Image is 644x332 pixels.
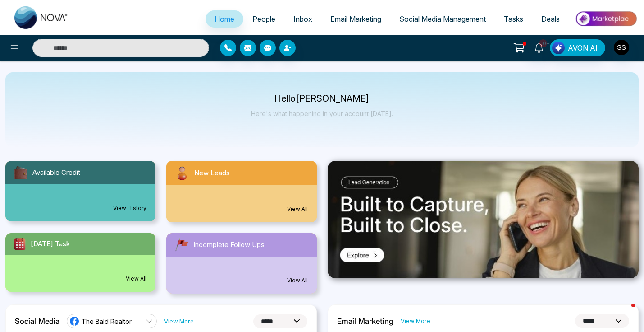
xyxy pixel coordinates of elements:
img: . [328,161,639,278]
span: Tasks [504,14,523,23]
span: Deals [541,14,560,23]
span: AVON AI [568,42,598,53]
a: View More [164,317,194,326]
span: [DATE] Task [31,239,70,249]
a: Inbox [284,10,321,28]
p: Here's what happening in your account [DATE]. [251,110,393,117]
a: Home [206,10,243,28]
a: Deals [532,10,569,28]
a: Email Marketing [321,10,390,28]
a: Incomplete Follow UpsView All [161,233,322,294]
img: Market-place.gif [573,9,639,29]
a: View More [401,317,430,325]
img: Lead Flow [552,42,565,54]
span: Available Credit [32,168,80,178]
img: availableCredit.svg [13,164,29,181]
a: View All [287,276,308,285]
h2: Social Media [15,317,59,326]
a: View History [113,204,146,212]
img: newLeads.svg [174,164,191,182]
span: Incomplete Follow Ups [193,240,265,250]
img: User Avatar [614,40,629,55]
span: Email Marketing [330,14,381,23]
span: New Leads [194,168,230,178]
a: New LeadsView All [161,161,322,222]
a: 10+ [528,39,550,55]
a: View All [287,205,308,213]
h2: Email Marketing [337,317,393,326]
span: 10+ [539,39,547,47]
a: People [243,10,284,28]
span: Home [215,14,234,23]
a: Social Media Management [390,10,495,28]
a: Tasks [495,10,532,28]
span: The Bald Realtor [82,317,132,326]
span: Social Media Management [399,14,486,23]
img: followUps.svg [174,237,190,253]
a: View All [126,275,146,283]
iframe: Intercom live chat [613,301,635,323]
span: Inbox [293,14,312,23]
button: AVON AI [550,39,605,56]
img: todayTask.svg [13,237,27,251]
span: People [252,14,275,23]
p: Hello [PERSON_NAME] [251,95,393,103]
img: Nova CRM Logo [14,6,69,29]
